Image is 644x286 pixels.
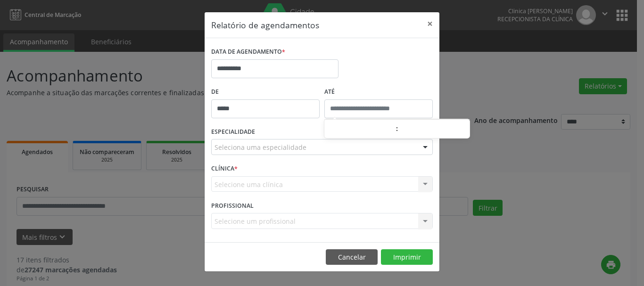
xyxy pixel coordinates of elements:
[211,162,238,176] label: CLÍNICA
[211,85,320,99] label: De
[215,142,306,152] span: Seleciona uma especialidade
[381,249,433,265] button: Imprimir
[326,249,378,265] button: Cancelar
[211,198,254,213] label: PROFISSIONAL
[211,125,255,139] label: ESPECIALIDADE
[421,12,439,35] button: Close
[396,119,398,138] span: :
[324,85,433,99] label: ATÉ
[211,45,285,59] label: DATA DE AGENDAMENTO
[211,19,319,31] h5: Relatório de agendamentos
[398,120,470,139] input: Minute
[324,120,396,139] input: Hour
